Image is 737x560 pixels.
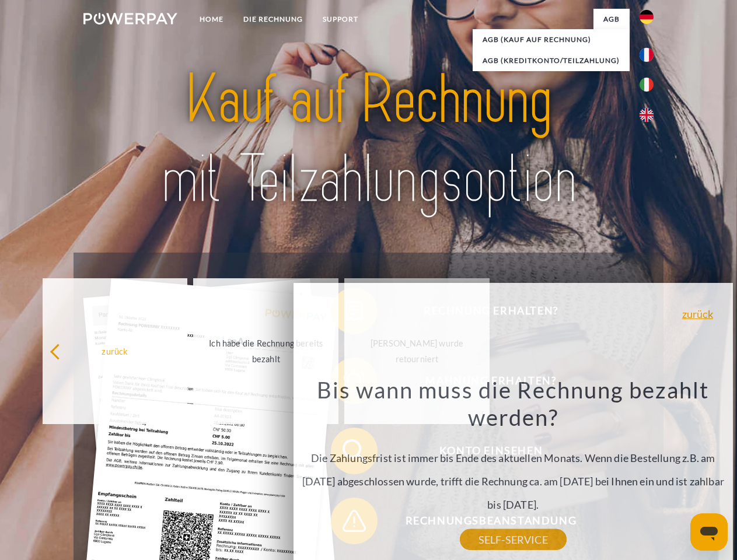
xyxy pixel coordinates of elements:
[593,9,630,30] a: agb
[190,9,233,30] a: Home
[690,513,728,551] iframe: Schaltfläche zum Öffnen des Messaging-Fensters
[460,529,567,550] a: SELF-SERVICE
[313,9,368,30] a: SUPPORT
[473,50,630,71] a: AGB (Kreditkonto/Teilzahlung)
[640,78,654,92] img: it
[50,343,181,359] div: zurück
[682,309,713,319] a: zurück
[300,376,726,540] div: Die Zahlungsfrist ist immer bis Ende des aktuellen Monats. Wenn die Bestellung z.B. am [DATE] abg...
[640,48,654,62] img: fr
[640,10,654,24] img: de
[200,335,331,367] div: Ich habe die Rechnung bereits bezahlt
[83,13,177,24] img: logo-powerpay-white.svg
[233,9,313,30] a: DIE RECHNUNG
[640,108,654,122] img: en
[111,56,626,223] img: title-powerpay_de.svg
[300,376,726,432] h3: Bis wann muss die Rechnung bezahlt werden?
[473,29,630,50] a: AGB (Kauf auf Rechnung)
